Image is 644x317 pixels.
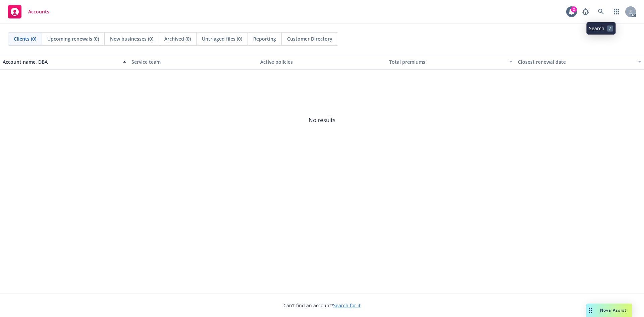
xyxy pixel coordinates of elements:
[3,58,119,65] div: Account name, DBA
[253,35,276,42] span: Reporting
[610,5,623,18] a: Switch app
[518,58,634,65] div: Closest renewal date
[594,5,608,18] a: Search
[579,5,592,18] a: Report a Bug
[258,54,386,70] button: Active policies
[110,35,153,42] span: New businesses (0)
[47,35,99,42] span: Upcoming renewals (0)
[600,307,627,313] span: Nova Assist
[28,9,49,14] span: Accounts
[333,302,361,309] a: Search for it
[586,304,595,317] div: Drag to move
[129,54,258,70] button: Service team
[164,35,191,42] span: Archived (0)
[260,58,384,65] div: Active policies
[5,2,52,21] a: Accounts
[131,58,255,65] div: Service team
[515,54,644,70] button: Closest renewal date
[386,54,515,70] button: Total premiums
[571,6,577,12] div: 2
[389,58,505,65] div: Total premiums
[287,35,332,42] span: Customer Directory
[283,302,361,309] span: Can't find an account?
[202,35,242,42] span: Untriaged files (0)
[586,304,632,317] button: Nova Assist
[14,35,36,42] span: Clients (0)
